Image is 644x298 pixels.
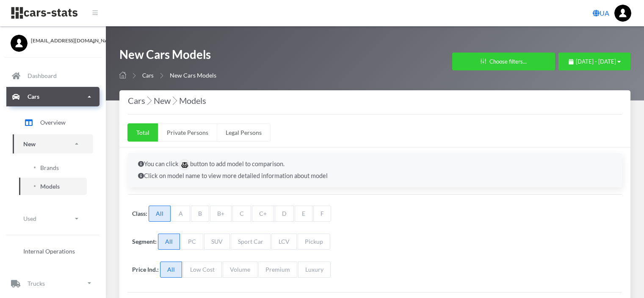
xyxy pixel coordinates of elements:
[28,70,57,81] p: Dashboard
[252,206,274,222] span: C+
[158,234,180,250] span: All
[13,209,93,228] a: Used
[132,265,159,274] label: Price Ind.:
[298,234,330,250] span: Pickup
[31,37,95,45] span: [EMAIL_ADDRESS][DOMAIN_NAME]
[217,123,271,142] a: Legal Persons
[13,242,93,259] a: Internal Operations
[23,213,36,224] p: Used
[13,134,93,153] a: New
[127,123,158,142] a: Total
[191,206,209,222] span: B
[128,153,622,187] div: You can click button to add model to comparison. Click on model name to view more detailed inform...
[11,6,78,19] img: navbar brand
[158,123,217,142] a: Private Persons
[223,262,257,278] span: Volume
[210,206,232,222] span: B+
[19,159,87,176] a: Brands
[40,163,59,172] span: Brands
[298,262,331,278] span: Luxury
[132,237,157,246] label: Segment:
[28,278,45,289] p: Trucks
[11,35,95,45] a: [EMAIL_ADDRESS][DOMAIN_NAME]
[232,206,251,222] span: C
[171,206,190,222] span: A
[40,118,66,127] span: Overview
[275,206,294,222] span: D
[160,262,182,278] span: All
[271,234,297,250] span: LCV
[23,139,36,149] p: New
[170,72,216,79] span: New Cars Models
[295,206,312,222] span: E
[13,112,93,133] a: Overview
[119,47,216,67] h1: New Cars Models
[149,206,171,222] span: All
[204,234,230,250] span: SUV
[28,91,39,102] p: Cars
[589,5,613,22] a: UA
[452,53,555,70] button: Choose filters...
[128,94,622,107] h4: Cars New Models
[231,234,271,250] span: Sport Car
[6,87,100,106] a: Cars
[576,58,616,65] span: [DATE] - [DATE]
[183,262,222,278] span: Low Cost
[558,53,630,70] button: [DATE] - [DATE]
[181,234,203,250] span: PC
[6,273,100,293] a: Trucks
[23,246,75,255] span: Internal Operations
[132,209,147,218] label: Class:
[614,5,631,22] img: ...
[6,66,100,86] a: Dashboard
[40,182,60,191] span: Models
[258,262,297,278] span: Premium
[313,206,331,222] span: F
[142,72,154,79] a: Cars
[19,178,87,195] a: Models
